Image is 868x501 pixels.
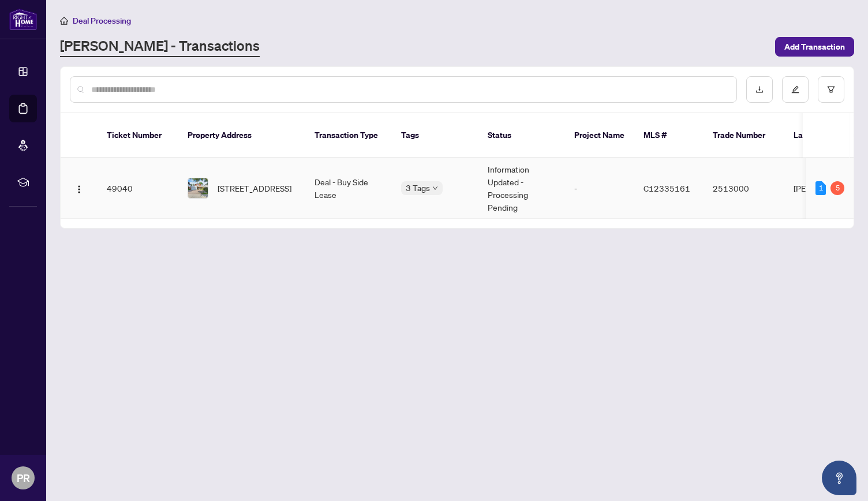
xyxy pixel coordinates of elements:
[782,76,809,103] button: edit
[643,183,690,193] span: C12335161
[218,182,291,195] span: [STREET_ADDRESS]
[478,158,565,219] td: Information Updated - Processing Pending
[70,179,88,197] button: Logo
[815,181,826,195] div: 1
[784,38,845,56] span: Add Transaction
[406,181,430,195] span: 3 Tags
[830,181,844,195] div: 5
[791,85,799,94] span: edit
[305,113,392,158] th: Transaction Type
[746,76,773,103] button: download
[74,185,84,194] img: Logo
[98,158,178,219] td: 49040
[60,17,68,25] span: home
[17,470,30,486] span: PR
[704,158,784,219] td: 2513000
[565,158,634,219] td: -
[565,113,634,158] th: Project Name
[392,113,478,158] th: Tags
[305,158,392,219] td: Deal - Buy Side Lease
[634,113,704,158] th: MLS #
[775,37,854,57] button: Add Transaction
[98,113,178,158] th: Ticket Number
[755,85,764,94] span: download
[60,36,260,57] a: [PERSON_NAME] - Transactions
[822,461,856,495] button: Open asap
[188,178,208,198] img: thumbnail-img
[827,85,835,94] span: filter
[73,16,131,26] span: Deal Processing
[9,9,37,30] img: logo
[818,76,844,103] button: filter
[704,113,784,158] th: Trade Number
[478,113,565,158] th: Status
[178,113,305,158] th: Property Address
[432,185,438,191] span: down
